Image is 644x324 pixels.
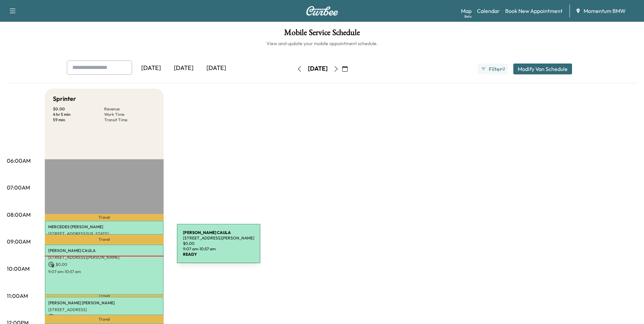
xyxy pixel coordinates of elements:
p: 11:00AM [7,292,28,300]
p: 06:00AM [7,157,31,165]
p: $ 0.00 [48,314,160,320]
a: MapBeta [461,7,472,15]
p: 59 min [53,117,104,123]
p: Transit Time [104,117,155,123]
h1: Mobile Service Schedule [7,29,637,40]
h6: View and update your mobile appointment schedule. [7,40,637,47]
span: Filter [489,65,501,73]
p: Revenue [104,106,155,112]
div: [DATE] [200,60,233,76]
p: $ 0.00 [48,262,160,268]
div: [DATE] [308,65,328,73]
p: Travel [45,295,164,296]
p: MERCEDES [PERSON_NAME] [48,224,160,230]
p: Travel [45,315,164,323]
p: 07:00AM [7,183,30,192]
p: [STREET_ADDRESS][US_STATE] [48,231,160,236]
p: $ 0.00 [53,106,104,112]
div: [DATE] [167,60,200,76]
p: 4 hr 5 min [53,112,104,117]
p: 09:00AM [7,237,31,246]
p: 9:07 am - 10:57 am [48,269,160,274]
p: 10:00AM [7,265,30,273]
span: ● [501,67,502,71]
h5: Sprinter [53,94,76,104]
p: Work Time [104,112,155,117]
img: Curbee Logo [306,6,338,16]
p: [PERSON_NAME] CAULA [48,248,160,253]
button: Filter●2 [478,64,508,74]
span: Momentum BMW [584,7,626,15]
div: [DATE] [135,60,167,76]
p: [STREET_ADDRESS][PERSON_NAME] [48,255,160,260]
button: Modify Van Schedule [513,64,572,74]
a: Calendar [477,7,500,15]
p: Travel [45,235,164,245]
p: [PERSON_NAME] [PERSON_NAME] [48,300,160,306]
span: 2 [503,66,505,72]
p: 08:00AM [7,211,31,219]
p: [STREET_ADDRESS] [48,307,160,312]
div: Beta [464,14,472,19]
a: Book New Appointment [505,7,563,15]
p: Travel [45,214,164,221]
